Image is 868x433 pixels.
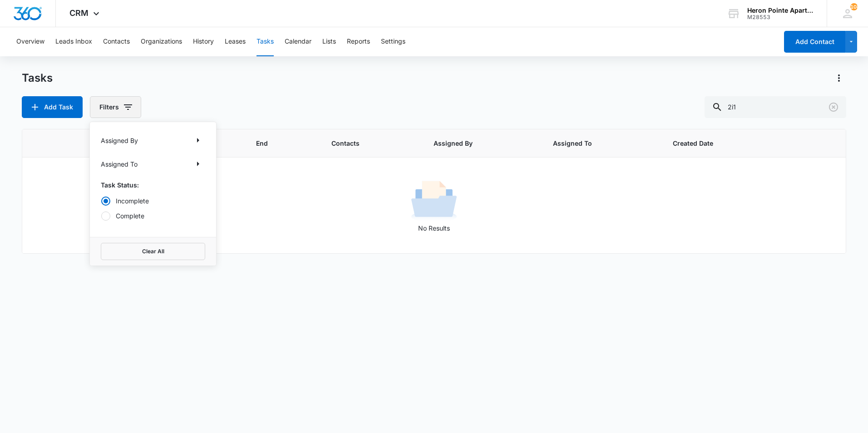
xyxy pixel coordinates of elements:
button: Settings [381,27,405,56]
button: Add Contact [784,31,845,53]
span: Assigned To [553,138,637,148]
div: account id [747,14,814,20]
button: Overview [16,27,44,56]
span: Assigned By [434,138,518,148]
span: End [256,138,296,148]
button: Add Task [22,96,83,118]
span: 108 [850,3,858,10]
label: Complete [101,211,205,221]
button: Clear All [101,243,205,260]
button: History [193,27,214,56]
div: notifications count [850,3,858,10]
p: Assigned To [101,159,138,169]
button: Show Assigned To filters [191,157,205,171]
span: CRM [69,8,89,18]
button: Leads Inbox [55,27,92,56]
label: Incomplete [101,196,205,206]
button: Contacts [103,27,130,56]
p: Task Status: [101,180,205,190]
button: Lists [322,27,336,56]
img: No Results [411,178,457,223]
button: Calendar [285,27,311,56]
p: No Results [23,223,845,233]
span: Contacts [331,138,399,148]
h1: Tasks [22,71,53,85]
button: Clear [826,100,841,114]
button: Reports [347,27,370,56]
div: account name [747,7,814,14]
input: Search Tasks [705,96,846,118]
button: Organizations [141,27,182,56]
button: Filters [90,96,141,118]
button: Actions [832,71,846,85]
button: Leases [225,27,246,56]
span: Created Date [673,138,759,148]
p: Assigned By [101,136,138,145]
button: Tasks [256,27,274,56]
button: Show Assigned By filters [191,133,205,148]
